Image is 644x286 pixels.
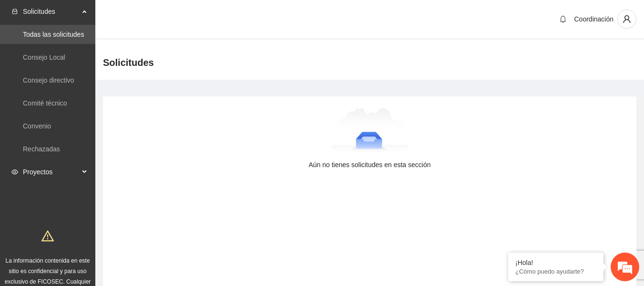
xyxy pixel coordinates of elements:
[55,91,132,187] span: Estamos en línea.
[23,162,79,181] span: Proyectos
[331,108,409,156] img: Aún no tienes solicitudes en esta sección
[23,31,84,38] a: Todas las solicitudes
[50,49,160,61] div: Chatee con nosotros ahora
[555,11,571,27] button: bell
[5,187,182,221] textarea: Escriba su mensaje y pulse “Intro”
[11,169,18,175] span: eye
[118,159,621,170] div: Aún no tienes solicitudes en esta sección
[11,8,18,15] span: inbox
[23,122,51,130] a: Convenio
[23,145,60,153] a: Rechazadas
[618,15,636,23] span: user
[41,230,54,242] span: warning
[574,15,614,23] span: Coordinación
[23,76,74,84] a: Consejo directivo
[556,15,570,23] span: bell
[23,53,65,61] a: Consejo Local
[103,55,154,70] span: Solicitudes
[156,5,179,28] div: Minimizar ventana de chat en vivo
[23,2,79,21] span: Solicitudes
[23,99,67,107] a: Comité técnico
[515,268,596,275] p: ¿Cómo puedo ayudarte?
[617,10,636,29] button: user
[515,259,596,266] div: ¡Hola!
